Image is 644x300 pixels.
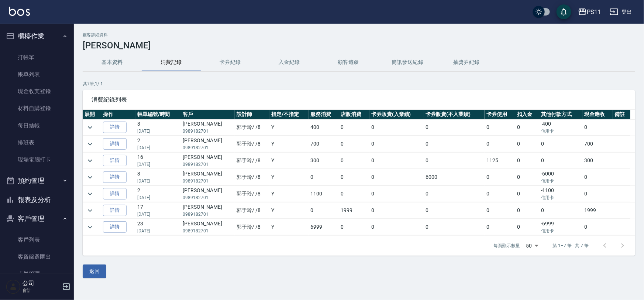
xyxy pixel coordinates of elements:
td: [PERSON_NAME] [181,186,235,202]
button: 預約管理 [3,171,71,190]
button: 報表及分析 [3,190,71,209]
th: 卡券販賣(不入業績) [424,110,485,119]
th: 指定/不指定 [269,110,309,119]
td: 0 [485,119,515,136]
p: [DATE] [137,144,179,151]
td: 0 [515,169,539,185]
p: [DATE] [137,194,179,201]
td: 6999 [309,219,339,235]
a: 材料自購登錄 [3,100,71,117]
p: 0989182701 [183,144,233,151]
td: 郭于玲 / /8 [235,186,269,202]
a: 詳情 [103,188,127,200]
img: Person [6,279,21,294]
td: -1100 [539,186,582,202]
td: 3 [135,169,181,185]
td: 1999 [339,202,370,219]
td: 0 [339,169,370,185]
td: 0 [485,136,515,152]
p: [DATE] [137,211,179,218]
td: 6000 [424,169,485,185]
img: Logo [9,7,30,16]
td: Y [269,136,309,152]
button: save [557,4,571,19]
td: 1999 [582,202,613,219]
a: 排班表 [3,134,71,151]
td: 0 [539,153,582,169]
a: 現場電腦打卡 [3,151,71,168]
button: 入金紀錄 [260,54,319,71]
p: 信用卡 [541,128,581,134]
button: 卡券紀錄 [201,54,260,71]
td: 0 [539,136,582,152]
td: 17 [135,202,181,219]
td: 0 [582,119,613,136]
td: 0 [339,153,370,169]
a: 詳情 [103,171,127,183]
td: 0 [369,186,424,202]
td: 0 [485,186,515,202]
th: 卡券使用 [485,110,515,119]
td: 0 [424,153,485,169]
p: 會計 [23,287,60,294]
th: 現金應收 [582,110,613,119]
td: [PERSON_NAME] [181,119,235,136]
td: 0 [582,186,613,202]
p: 信用卡 [541,178,581,184]
td: 0 [582,169,613,185]
td: [PERSON_NAME] [181,169,235,185]
a: 打帳單 [3,49,71,66]
td: 0 [485,219,515,235]
td: 2 [135,136,181,152]
td: 3 [135,119,181,136]
td: Y [269,186,309,202]
td: Y [269,119,309,136]
td: 0 [424,136,485,152]
td: 16 [135,153,181,169]
p: 0989182701 [183,194,233,201]
a: 卡券管理 [3,265,71,282]
div: PS11 [587,7,601,17]
td: 0 [339,119,370,136]
button: expand row [85,122,96,133]
p: [DATE] [137,228,179,234]
td: 300 [582,153,613,169]
td: 0 [424,219,485,235]
td: 郭于玲 / /8 [235,219,269,235]
td: 郭于玲 / /8 [235,169,269,185]
button: PS11 [575,4,604,20]
td: 2 [135,186,181,202]
td: 0 [515,153,539,169]
td: 0 [515,119,539,136]
button: 登出 [607,5,635,19]
th: 服務消費 [309,110,339,119]
th: 卡券販賣(入業績) [369,110,424,119]
p: 第 1–7 筆 共 7 筆 [553,242,589,249]
td: 0 [369,219,424,235]
td: Y [269,169,309,185]
td: -6000 [539,169,582,185]
td: Y [269,219,309,235]
td: 0 [369,202,424,219]
td: 0 [369,119,424,136]
td: 0 [515,202,539,219]
button: 基本資料 [83,54,142,71]
a: 現金收支登錄 [3,83,71,100]
td: 郭于玲 / /8 [235,136,269,152]
button: 消費記錄 [142,54,201,71]
td: 0 [339,136,370,152]
p: [DATE] [137,128,179,134]
td: Y [269,202,309,219]
p: 每頁顯示數量 [494,242,520,249]
th: 設計師 [235,110,269,119]
td: 0 [515,219,539,235]
p: [DATE] [137,178,179,184]
td: Y [269,153,309,169]
button: 顧客追蹤 [319,54,378,71]
span: 消費紀錄列表 [92,96,626,103]
td: 700 [309,136,339,152]
th: 扣入金 [515,110,539,119]
td: 0 [369,136,424,152]
p: 共 7 筆, 1 / 1 [83,81,635,87]
button: expand row [85,139,96,150]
